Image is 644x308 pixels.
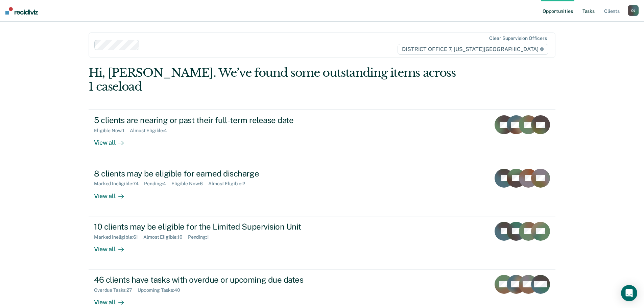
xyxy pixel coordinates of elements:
[208,181,251,187] div: Almost Eligible : 2
[94,222,331,232] div: 10 clients may be eligible for the Limited Supervision Unit
[621,285,637,301] div: Open Intercom Messenger
[130,128,172,134] div: Almost Eligible : 4
[94,181,144,187] div: Marked Ineligible : 74
[94,287,138,293] div: Overdue Tasks : 27
[94,187,132,200] div: View all
[171,181,208,187] div: Eligible Now : 6
[398,44,548,55] span: DISTRICT OFFICE 7, [US_STATE][GEOGRAPHIC_DATA]
[94,275,331,285] div: 46 clients have tasks with overdue or upcoming due dates
[143,234,188,240] div: Almost Eligible : 10
[628,5,639,16] button: OJ
[89,66,462,94] div: Hi, [PERSON_NAME]. We’ve found some outstanding items across 1 caseload
[94,134,132,147] div: View all
[89,110,555,163] a: 5 clients are nearing or past their full-term release dateEligible Now:1Almost Eligible:4View all
[94,169,331,179] div: 8 clients may be eligible for earned discharge
[628,5,639,16] div: O J
[94,293,132,306] div: View all
[94,240,132,253] div: View all
[94,115,331,125] div: 5 clients are nearing or past their full-term release date
[138,287,186,293] div: Upcoming Tasks : 40
[144,181,171,187] div: Pending : 4
[94,128,130,134] div: Eligible Now : 1
[188,234,214,240] div: Pending : 1
[89,163,555,216] a: 8 clients may be eligible for earned dischargeMarked Ineligible:74Pending:4Eligible Now:6Almost E...
[489,35,547,41] div: Clear supervision officers
[89,216,555,269] a: 10 clients may be eligible for the Limited Supervision UnitMarked Ineligible:61Almost Eligible:10...
[94,234,143,240] div: Marked Ineligible : 61
[5,7,38,15] img: Recidiviz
